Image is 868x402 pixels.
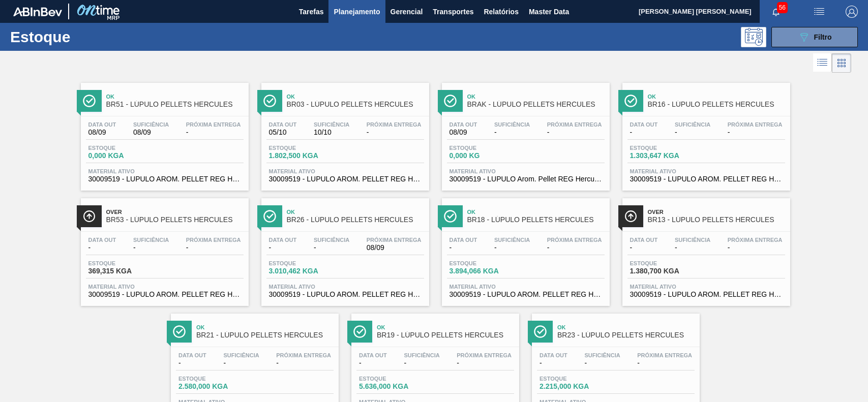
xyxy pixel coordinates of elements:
div: Pogramando: nenhum usuário selecionado [741,27,766,47]
span: - [186,244,241,252]
span: 0,000 KG [450,152,521,160]
span: - [314,244,349,252]
span: - [675,244,710,252]
img: Ícone [83,210,96,223]
span: - [133,244,169,252]
img: Ícone [624,210,637,223]
span: 08/09 [133,129,169,136]
span: Ok [377,324,514,330]
span: Próxima Entrega [457,352,512,358]
span: Estoque [178,376,250,382]
span: Data out [630,237,658,243]
span: Data out [269,237,297,243]
span: Material ativo [450,168,602,174]
img: Ícone [353,325,366,338]
img: Ícone [263,210,276,223]
span: Próxima Entrega [728,121,783,128]
span: 56 [777,2,788,13]
span: Material ativo [450,284,602,290]
span: Gerencial [391,6,423,18]
span: Estoque [88,260,160,266]
span: Suficiência [494,121,530,128]
span: Material ativo [269,284,422,290]
span: BR18 - LÚPULO PELLETS HERCULES [467,216,605,224]
span: Suficiência [675,121,710,128]
span: Over [648,209,785,215]
span: Filtro [814,33,832,41]
span: Estoque [269,260,340,266]
span: Estoque [269,145,340,151]
h1: Estoque [10,31,159,43]
a: ÍconeOverBR53 - LÚPULO PELLETS HERCULESData out-Suficiência-Próxima Entrega-Estoque369,315 KGAMat... [73,191,254,306]
span: Relatórios [484,6,518,18]
span: - [404,359,439,367]
span: - [630,244,658,252]
span: - [269,244,297,252]
span: Suficiência [494,237,530,243]
span: BR21 - LÚPULO PELLETS HERCULES [196,331,334,339]
span: Estoque [88,145,160,151]
span: - [728,244,783,252]
span: - [186,129,241,136]
span: BR19 - LÚPULO PELLETS HERCULES [377,331,514,339]
span: - [178,359,206,367]
span: 3.894,066 KGA [450,267,521,275]
span: BR13 - LÚPULO PELLETS HERCULES [648,216,785,224]
span: Próxima Entrega [547,121,602,128]
button: Notificações [760,5,792,19]
span: Suficiência [404,352,439,358]
span: Ok [106,94,244,100]
span: Ok [196,324,334,330]
div: Visão em Cards [832,53,851,73]
span: Over [106,209,244,215]
span: Ok [557,324,695,330]
span: Próxima Entrega [637,352,692,358]
img: TNhmsLtSVTkK8tSr43FrP2fwEKptu5GPRR3wAAAABJRU5ErkJggg== [13,7,62,16]
div: Visão em Lista [813,53,832,73]
span: Estoque [540,376,611,382]
img: Ícone [624,95,637,107]
img: Ícone [173,325,186,338]
span: 2.580,000 KGA [178,383,250,390]
a: ÍconeOkBR18 - LÚPULO PELLETS HERCULESData out-Suficiência-Próxima Entrega-Estoque3.894,066 KGAMat... [434,191,615,306]
span: - [359,359,387,367]
a: ÍconeOkBR16 - LÚPULO PELLETS HERCULESData out-Suficiência-Próxima Entrega-Estoque1.303,647 KGAMat... [615,75,795,191]
span: 1.303,647 KGA [630,152,701,160]
a: ÍconeOkBR51 - LÚPULO PELLETS HERCULESData out08/09Suficiência08/09Próxima Entrega-Estoque0,000 KG... [73,75,254,191]
img: Ícone [444,210,457,223]
a: ÍconeOkBR26 - LÚPULO PELLETS HERCULESData out-Suficiência-Próxima Entrega08/09Estoque3.010,462 KG... [254,191,434,306]
span: 08/09 [88,129,116,136]
span: Estoque [630,260,701,266]
span: - [367,129,422,136]
span: BR03 - LÚPULO PELLETS HERCULES [287,101,424,108]
span: 30009519 - LUPULO AROM. PELLET REG HERCULES [630,291,783,298]
span: Suficiência [314,237,349,243]
span: 3.010,462 KGA [269,267,340,275]
a: ÍconeOkBRAK - LÚPULO PELLETS HERCULESData out08/09Suficiência-Próxima Entrega-Estoque0,000 KGMate... [434,75,615,191]
span: Data out [630,121,658,128]
a: ÍconeOkBR03 - LÚPULO PELLETS HERCULESData out05/10Suficiência10/10Próxima Entrega-Estoque1.802,50... [254,75,434,191]
span: 1.802,500 KGA [269,152,340,160]
span: Suficiência [314,121,349,128]
span: Ok [287,94,424,100]
span: Suficiência [584,352,620,358]
span: Tarefas [299,6,324,18]
span: Data out [450,121,477,128]
span: 369,315 KGA [88,267,160,275]
span: Próxima Entrega [728,237,783,243]
span: 30009519 - LUPULO AROM. PELLET REG HERCULES [269,175,422,183]
a: ÍconeOverBR13 - LÚPULO PELLETS HERCULESData out-Suficiência-Próxima Entrega-Estoque1.380,700 KGAM... [615,191,795,306]
img: Ícone [83,95,96,107]
span: Ok [467,209,605,215]
span: Suficiência [675,237,710,243]
span: 30009519 - LUPULO Arom. Pellet REG Hercules [450,175,602,183]
span: Próxima Entrega [186,237,241,243]
span: Suficiência [223,352,259,358]
span: Estoque [359,376,430,382]
img: userActions [813,6,825,18]
span: - [675,129,710,136]
span: 0,000 KGA [88,152,160,160]
span: 30009519 - LUPULO AROM. PELLET REG HERCULES [630,175,783,183]
span: 30009519 - LUPULO AROM. PELLET REG HERCULES [450,291,602,298]
span: Estoque [450,145,521,151]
